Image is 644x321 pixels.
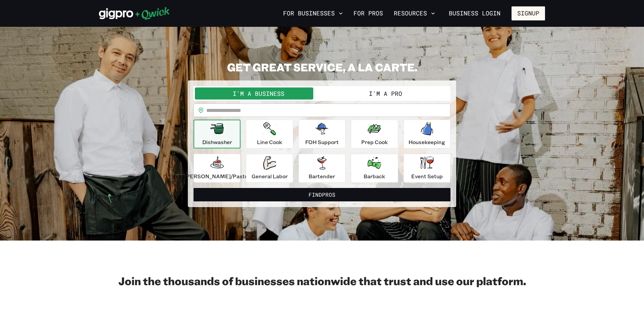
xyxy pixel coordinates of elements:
[404,154,450,183] button: Event Setup
[99,274,545,287] h2: Join the thousands of businesses nationwide that trust and use our platform.
[194,154,240,183] button: [PERSON_NAME]/Pastry
[184,172,250,180] p: [PERSON_NAME]/Pastry
[188,60,456,74] h2: GET GREAT SERVICE, A LA CARTE.
[202,138,232,146] p: Dishwasher
[252,172,288,180] p: General Labor
[194,188,450,201] button: FindPros
[404,120,450,148] button: Housekeeping
[305,138,339,146] p: FOH Support
[443,6,506,20] a: Business Login
[351,8,386,19] a: For Pros
[195,87,322,100] button: I'm a Business
[309,172,335,180] p: Bartender
[361,138,388,146] p: Prep Cook
[364,172,385,180] p: Barback
[246,120,293,148] button: Line Cook
[246,154,293,183] button: General Labor
[257,138,282,146] p: Line Cook
[194,120,240,148] button: Dishwasher
[299,120,345,148] button: FOH Support
[409,138,445,146] p: Housekeeping
[351,120,398,148] button: Prep Cook
[351,154,398,183] button: Barback
[299,154,345,183] button: Bartender
[391,8,438,19] button: Resources
[322,87,449,100] button: I'm a Pro
[411,172,443,180] p: Event Setup
[512,6,545,20] button: Signup
[280,8,345,19] button: For Businesses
